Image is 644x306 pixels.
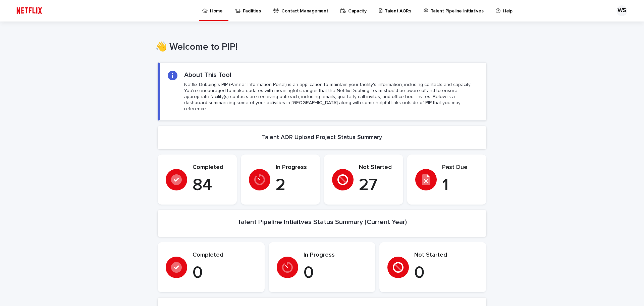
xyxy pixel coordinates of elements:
[276,164,312,171] p: In Progress
[155,42,484,53] h1: 👋 Welcome to PIP!
[442,164,478,171] p: Past Due
[184,71,231,79] h2: About This Tool
[184,82,478,112] p: Netflix Dubbing's PIP (Partner Information Portal) is an application to maintain your facility's ...
[359,175,395,195] p: 27
[616,5,627,16] div: WS
[193,252,257,259] p: Completed
[442,175,478,195] p: 1
[304,252,368,259] p: In Progress
[193,164,229,171] p: Completed
[193,263,257,283] p: 0
[359,164,395,171] p: Not Started
[414,252,478,259] p: Not Started
[262,134,382,141] h2: Talent AOR Upload Project Status Summary
[414,263,478,283] p: 0
[193,175,229,195] p: 84
[13,4,45,17] img: ifQbXi3ZQGMSEF7WDB7W
[237,218,407,226] h2: Talent Pipeline Intiaitves Status Summary (Current Year)
[276,175,312,195] p: 2
[304,263,368,283] p: 0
